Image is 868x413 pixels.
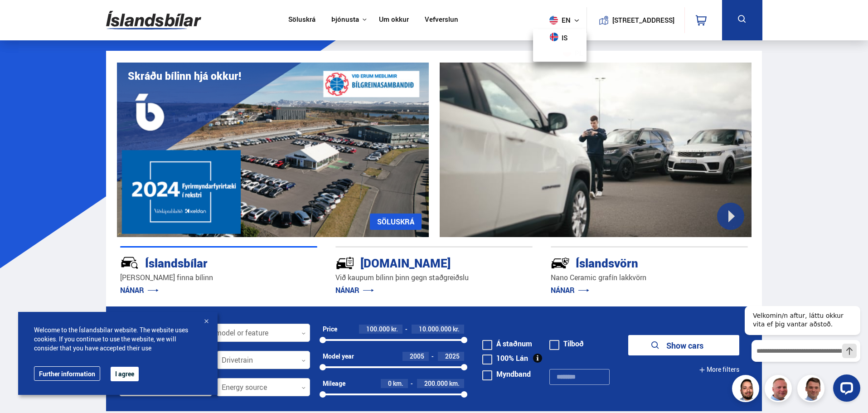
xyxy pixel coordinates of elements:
[410,352,424,360] span: 2005
[120,285,159,295] a: NÁNAR
[323,326,337,333] div: Price
[323,353,354,360] div: Model year
[549,16,558,24] img: svg+xml;base64,PHN2ZyB4bWxucz0iaHR0cDovL3d3dy53My5vcmcvMjAwMC9zdmciIHdpZHRoPSI1MTIiIGhlaWdodD0iNT...
[120,253,139,272] img: JRvxyua_JYH6wB4c.svg
[335,272,533,283] p: Við kaupum bílinn þinn gegn staðgreiðslu
[366,325,390,333] span: 100.000
[370,214,422,230] a: SÖLUSKRÁ
[128,70,241,82] h1: Skráðu bílinn hjá okkur!
[453,326,460,333] span: kr.
[391,326,398,333] span: kr.
[120,272,317,283] p: [PERSON_NAME] finna bílinn
[546,7,587,34] button: en
[120,254,285,270] div: Íslandsbílar
[106,5,201,35] img: G0Ugv5HjCgRt.svg
[419,325,451,333] span: 10.000.000
[288,15,315,25] a: Söluskrá
[737,289,864,409] iframe: LiveChat chat widget
[335,253,354,272] img: tr5P-W3DuiFaO7aO.svg
[425,15,458,25] a: Vefverslun
[111,367,139,381] button: I agree
[482,340,532,347] label: Á staðnum
[549,340,584,347] label: Tilboð
[335,285,374,295] a: NÁNAR
[34,326,202,353] span: Welcome to the Íslandsbílar website. The website uses cookies. If you continue to use the website...
[592,7,679,33] a: [STREET_ADDRESS]
[323,380,345,387] div: Mileage
[551,254,716,270] div: Íslandsvörn
[616,16,671,24] button: [STREET_ADDRESS]
[335,254,500,270] div: [DOMAIN_NAME]
[536,32,584,44] a: is
[482,370,531,378] label: Myndband
[549,33,558,44] img: svg+xml;base64,PHN2ZyB4bWxucz0iaHR0cDovL3d3dy53My5vcmcvMjAwMC9zdmciIHdpZHRoPSI1MTIiIGhlaWdodD0iNT...
[388,379,392,388] span: 0
[628,335,739,355] button: Show cars
[699,360,739,380] button: More filters
[546,16,568,24] span: en
[34,366,100,381] a: Further information
[549,47,597,60] a: pl
[424,379,448,388] span: 200.000
[482,355,528,362] label: 100% Lán
[117,63,429,237] img: eKx6w-_Home_640_.png
[445,352,460,360] span: 2025
[393,380,403,387] span: km.
[733,376,761,403] img: nhp88E3Fdnt1Opn2.png
[551,285,589,295] a: NÁNAR
[551,253,570,272] img: -Svtn6bYgwAsiwNX.svg
[563,48,571,59] img: svg+xml;base64,PHN2ZyB4bWxucz0iaHR0cDovL3d3dy53My5vcmcvMjAwMC9zdmciIHdpZHRoPSI1MTIiIGhlaWdodD0iNT...
[551,272,748,283] p: Nano Ceramic grafín lakkvörn
[331,15,359,24] button: Þjónusta
[449,380,460,387] span: km.
[379,15,409,25] a: Um okkur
